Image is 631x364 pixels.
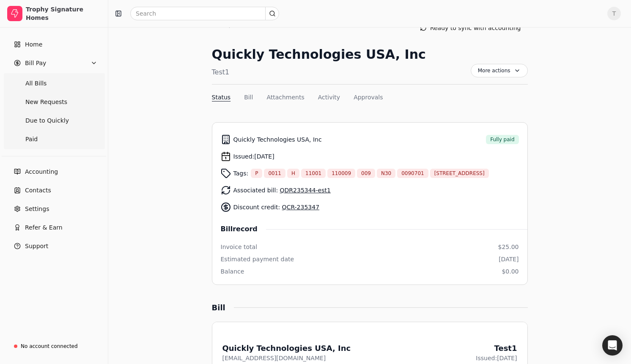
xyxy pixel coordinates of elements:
span: Fully paid [490,136,514,143]
div: Quickly Technologies USA, Inc [222,342,351,354]
div: Estimated payment date [221,255,294,264]
span: Refer & Earn [25,223,63,232]
a: Accounting [3,163,104,180]
button: Support [3,238,104,255]
a: New Requests [5,93,103,110]
span: [STREET_ADDRESS] [434,170,485,177]
input: Search [130,7,279,20]
span: Contacts [25,186,51,195]
button: Refer & Earn [3,219,104,236]
span: Bill record [221,224,266,234]
div: Balance [221,267,244,276]
button: Bill Pay [3,55,104,71]
div: [EMAIL_ADDRESS][DOMAIN_NAME] [222,354,351,363]
button: Status [212,93,231,102]
span: Support [25,242,48,251]
button: Activity [318,93,340,102]
button: More actions [471,64,528,77]
span: H [291,170,295,177]
div: Test1 [476,342,517,354]
span: Accounting [25,167,58,176]
a: Paid [5,131,103,148]
button: Attachments [266,93,304,102]
div: Open Intercom Messenger [602,335,623,356]
span: Tags: [233,169,249,178]
div: Issued: [DATE] [476,354,517,363]
a: All Bills [5,75,103,92]
a: Home [3,36,104,53]
a: QCR-235347 [282,204,319,211]
div: $0.00 [502,267,519,276]
a: Due to Quickly [5,112,103,129]
span: P [255,170,258,177]
button: Bill [244,93,253,102]
span: Home [25,40,42,49]
span: 009 [361,170,371,177]
div: Test1 [212,67,426,77]
div: Quickly Technologies USA, Inc [212,45,426,64]
span: Bill Pay [25,59,46,68]
span: 110009 [332,170,351,177]
span: Associated bill: [233,186,331,195]
span: All Bills [25,79,47,88]
button: Approvals [354,93,383,102]
button: T [607,7,621,20]
span: New Requests [25,98,67,107]
a: Settings [3,200,104,217]
div: Bill [212,302,234,313]
a: Contacts [3,182,104,199]
span: Settings [25,205,49,213]
a: No account connected [3,339,104,354]
div: Trophy Signature Homes [26,5,101,22]
span: 0090701 [401,170,424,177]
span: Paid [25,135,38,144]
span: 11001 [305,170,321,177]
span: 0011 [268,170,281,177]
span: N30 [381,170,391,177]
button: Ready to sync with accounting [413,21,528,35]
span: Issued: [DATE] [233,152,274,161]
span: Discount credit: [233,203,320,212]
div: No account connected [21,342,78,350]
div: Invoice total [221,243,258,252]
a: QDR235344-est1 [280,187,331,194]
div: $25.00 [498,243,519,252]
div: [DATE] [499,255,519,264]
span: Due to Quickly [25,116,69,125]
span: Quickly Technologies USA, Inc [233,135,322,144]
